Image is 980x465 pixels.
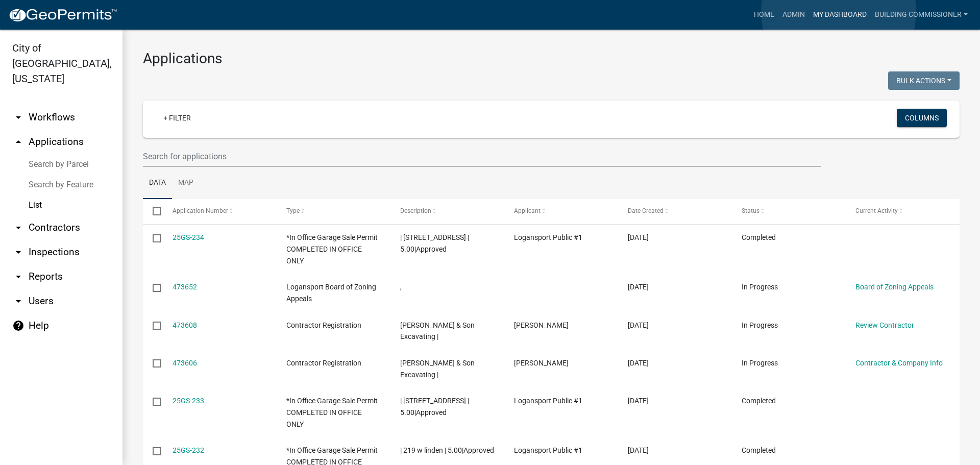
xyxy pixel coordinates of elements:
[628,359,649,367] span: 09/04/2025
[514,359,569,367] span: Chad Merritt
[400,283,402,291] span: ,
[742,359,778,367] span: In Progress
[173,446,204,454] a: 25GS-232
[628,283,649,291] span: 09/04/2025
[173,233,204,241] a: 25GS-234
[628,207,664,214] span: Date Created
[162,199,276,224] datatable-header-cell: Application Number
[742,207,759,214] span: Status
[742,233,776,241] span: Completed
[400,207,431,214] span: Description
[514,397,582,405] span: Logansport Public #1
[514,233,582,241] span: Logansport Public #1
[855,207,898,214] span: Current Activity
[286,397,378,428] span: *In Office Garage Sale Permit COMPLETED IN OFFICE ONLY
[742,321,778,329] span: In Progress
[618,199,732,224] datatable-header-cell: Date Created
[897,109,947,127] button: Columns
[12,246,24,258] i: arrow_drop_down
[286,233,378,265] span: *In Office Garage Sale Permit COMPLETED IN OFFICE ONLY
[871,5,972,25] a: Building Commissioner
[143,167,172,200] a: Data
[155,109,199,127] a: + Filter
[173,321,197,329] a: 473608
[12,295,24,307] i: arrow_drop_down
[286,321,361,329] span: Contractor Registration
[286,359,361,367] span: Contractor Registration
[173,397,204,405] a: 25GS-233
[400,233,469,253] span: | 600 Marleton Rd | 5.00|Approved
[846,199,960,224] datatable-header-cell: Current Activity
[12,222,24,234] i: arrow_drop_down
[173,207,228,214] span: Application Number
[855,283,934,291] a: Board of Zoning Appeals
[855,359,943,367] a: Contractor & Company Info
[514,207,541,214] span: Applicant
[742,446,776,454] span: Completed
[12,136,24,148] i: arrow_drop_up
[628,397,649,405] span: 09/04/2025
[809,5,871,25] a: My Dashboard
[888,71,960,90] button: Bulk Actions
[732,199,846,224] datatable-header-cell: Status
[143,146,821,167] input: Search for applications
[778,5,809,25] a: Admin
[390,199,504,224] datatable-header-cell: Description
[276,199,390,224] datatable-header-cell: Type
[628,321,649,329] span: 09/04/2025
[628,446,649,454] span: 09/04/2025
[400,359,475,379] span: Merritt & Son Excavating |
[400,397,469,417] span: | 414 1/2 W Melbourne Ave | 5.00|Approved
[173,359,197,367] a: 473606
[143,50,960,67] h3: Applications
[400,321,475,341] span: Merritt & Son Excavating |
[628,233,649,241] span: 09/04/2025
[12,271,24,283] i: arrow_drop_down
[143,199,162,224] datatable-header-cell: Select
[514,446,582,454] span: Logansport Public #1
[742,397,776,405] span: Completed
[742,283,778,291] span: In Progress
[12,320,24,332] i: help
[286,283,376,303] span: Logansport Board of Zoning Appeals
[12,111,24,124] i: arrow_drop_down
[504,199,618,224] datatable-header-cell: Applicant
[855,321,914,329] a: Review Contractor
[286,207,300,214] span: Type
[514,321,569,329] span: Chad Merritt
[400,446,494,454] span: | 219 w linden | 5.00|Approved
[172,167,200,200] a: Map
[750,5,778,25] a: Home
[173,283,197,291] a: 473652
